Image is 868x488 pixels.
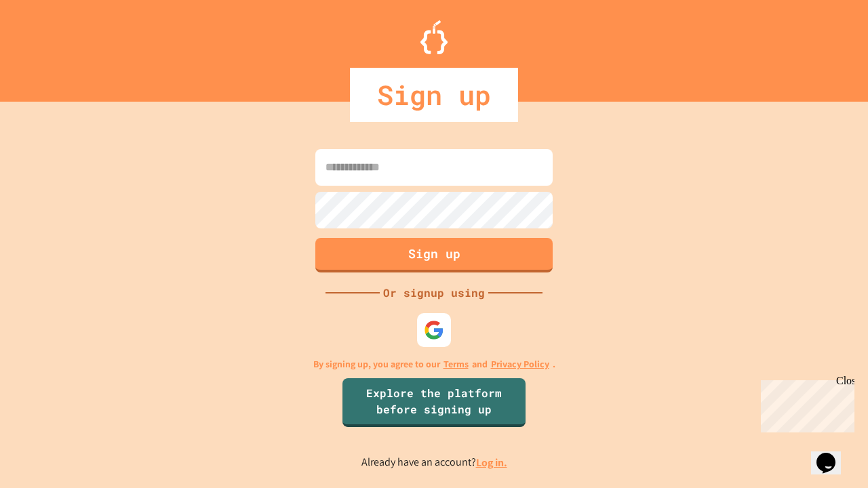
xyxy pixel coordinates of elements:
[811,434,854,474] iframe: chat widget
[313,357,555,371] p: By signing up, you agree to our and .
[420,20,448,54] img: Logo.svg
[476,455,507,470] a: Log in.
[491,357,549,371] a: Privacy Policy
[315,238,553,272] button: Sign up
[424,320,444,340] img: google-icon.svg
[755,375,854,432] iframe: chat widget
[361,454,507,471] p: Already have an account?
[350,68,518,122] div: Sign up
[380,285,488,301] div: Or signup using
[5,5,94,86] div: Chat with us now!Close
[443,357,469,371] a: Terms
[342,378,526,427] a: Explore the platform before signing up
